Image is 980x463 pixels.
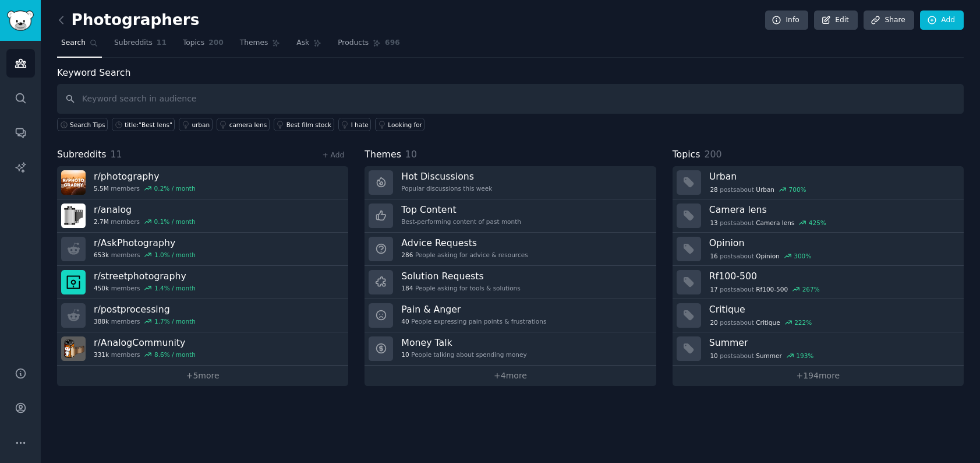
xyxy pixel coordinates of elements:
[401,251,528,259] div: People asking for advice & resources
[401,336,526,349] h3: Money Talk
[57,11,199,30] h2: Photographers
[709,251,812,261] div: post s about
[802,285,820,293] div: 267 %
[709,303,956,315] h3: Critique
[114,38,153,48] span: Subreddits
[94,317,109,325] span: 388k
[365,199,656,233] a: Top ContentBest-performing content of past month
[154,251,196,259] div: 1.0 % / month
[401,317,409,325] span: 40
[154,284,196,292] div: 1.4 % / month
[673,166,964,199] a: Urban28postsaboutUrban700%
[94,204,196,216] h3: r/ analog
[334,34,404,58] a: Products696
[365,166,656,199] a: Hot DiscussionsPopular discussions this week
[756,219,794,227] span: Camera lens
[296,38,309,48] span: Ask
[375,118,424,131] a: Looking for
[57,148,107,162] span: Subreddits
[154,184,196,192] div: 0.2 % / month
[57,299,348,332] a: r/postprocessing388kmembers1.7% / month
[112,118,175,131] a: title:"Best lens"
[401,350,409,359] span: 10
[709,284,821,294] div: post s about
[756,352,782,360] span: Summer
[709,170,956,183] h3: Urban
[809,219,826,227] div: 425 %
[756,285,788,293] span: Rf100-500
[704,149,721,160] span: 200
[57,67,130,78] label: Keyword Search
[94,251,109,259] span: 653k
[183,38,204,48] span: Topics
[229,121,267,129] div: camera lens
[322,151,344,159] a: + Add
[401,317,546,325] div: People expressing pain points & frustrations
[365,148,401,162] span: Themes
[401,303,546,315] h3: Pain & Anger
[179,118,212,131] a: urban
[94,184,196,192] div: members
[796,352,813,360] div: 193 %
[673,233,964,266] a: Opinion16postsaboutOpinion300%
[709,270,956,282] h3: Rf100-500
[365,233,656,266] a: Advice Requests286People asking for advice & resources
[351,121,369,129] div: I hate
[401,204,521,216] h3: Top Content
[710,285,717,293] span: 17
[401,218,521,226] div: Best-performing content of past month
[710,318,717,327] span: 20
[756,185,774,194] span: Urban
[94,303,196,315] h3: r/ postprocessing
[709,218,827,228] div: post s about
[57,118,108,131] button: Search Tips
[274,118,334,131] a: Best film stock
[94,284,109,292] span: 450k
[57,266,348,299] a: r/streetphotography450kmembers1.4% / month
[673,199,964,233] a: Camera lens13postsaboutCamera lens425%
[365,299,656,332] a: Pain & Anger40People expressing pain points & frustrations
[864,10,914,30] a: Share
[338,118,372,131] a: I hate
[61,38,86,48] span: Search
[94,270,196,282] h3: r/ streetphotography
[709,317,813,328] div: post s about
[405,149,417,160] span: 10
[673,366,964,386] a: +194more
[710,252,717,260] span: 16
[94,350,196,359] div: members
[401,184,492,192] div: Popular discussions this week
[709,184,808,195] div: post s about
[401,170,492,183] h3: Hot Discussions
[94,336,196,349] h3: r/ AnalogCommunity
[94,251,196,259] div: members
[673,266,964,299] a: Rf100-50017postsaboutRf100-500267%
[94,184,109,192] span: 5.5M
[154,350,196,359] div: 8.6 % / month
[365,266,656,299] a: Solution Requests184People asking for tools & solutions
[338,38,369,48] span: Products
[125,121,172,129] div: title:"Best lens"
[401,284,413,292] span: 184
[709,204,956,216] h3: Camera lens
[57,366,348,386] a: +5more
[57,233,348,266] a: r/AskPhotography653kmembers1.0% / month
[236,34,285,58] a: Themes
[94,237,196,249] h3: r/ AskPhotography
[401,284,520,292] div: People asking for tools & solutions
[365,332,656,366] a: Money Talk10People talking about spending money
[94,317,196,325] div: members
[154,317,196,325] div: 1.7 % / month
[673,332,964,366] a: Summer10postsaboutSummer193%
[401,251,413,259] span: 286
[794,252,811,260] div: 300 %
[756,252,780,260] span: Opinion
[673,148,700,162] span: Topics
[794,318,812,327] div: 222 %
[111,149,122,160] span: 11
[57,84,964,114] input: Keyword search in audience
[710,219,717,227] span: 13
[157,38,167,48] span: 11
[920,10,964,30] a: Add
[57,332,348,366] a: r/AnalogCommunity331kmembers8.6% / month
